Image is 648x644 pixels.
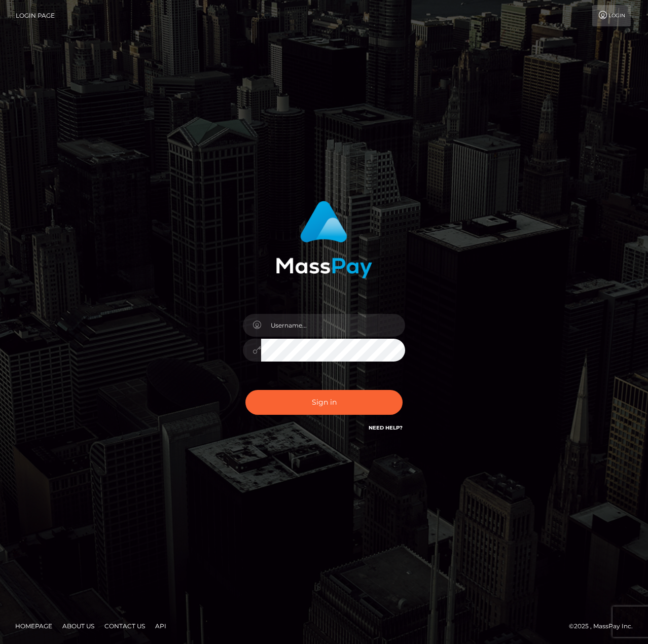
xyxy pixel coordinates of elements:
[261,314,405,337] input: Username...
[16,5,55,26] a: Login Page
[58,618,98,634] a: About Us
[369,424,403,431] a: Need Help?
[11,618,56,634] a: Homepage
[151,618,170,634] a: API
[592,5,631,26] a: Login
[245,390,403,415] button: Sign in
[569,621,640,632] div: © 2025 , MassPay Inc.
[276,201,372,278] img: MassPay Login
[100,618,149,634] a: Contact Us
